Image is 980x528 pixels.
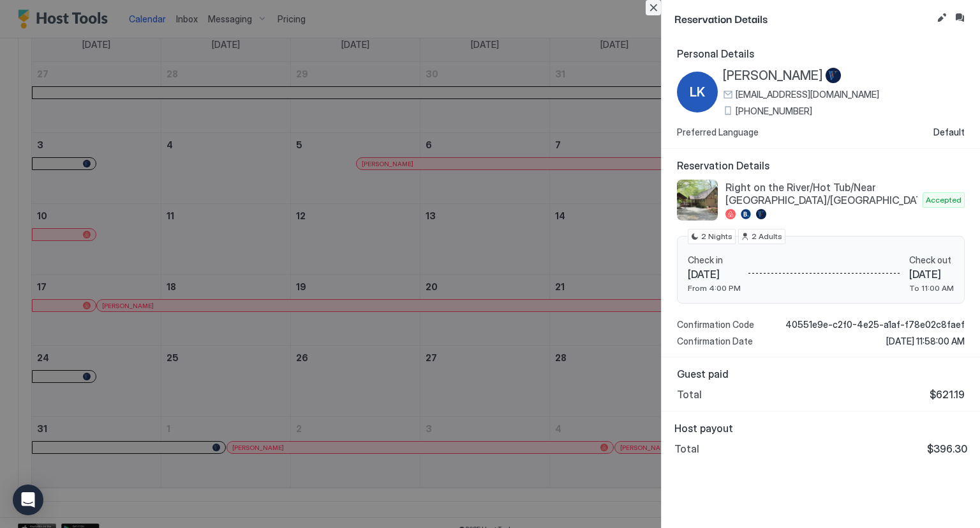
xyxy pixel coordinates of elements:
[886,336,965,347] span: [DATE] 11:58:00 AM
[677,319,754,330] span: Confirmation Code
[688,254,741,266] span: Check in
[674,10,932,26] span: Reservation Details
[723,68,823,84] span: [PERSON_NAME]
[677,368,965,380] span: Guest paid
[701,231,732,242] span: 2 Nights
[725,181,917,206] span: Right on the River/Hot Tub/Near [GEOGRAPHIC_DATA]/[GEOGRAPHIC_DATA]
[909,283,954,293] span: To 11:00 AM
[690,82,705,102] span: LK
[677,47,965,60] span: Personal Details
[677,180,718,221] div: listing image
[927,442,967,455] span: $396.30
[752,231,782,242] span: 2 Adults
[933,127,965,138] span: Default
[785,319,965,330] span: 40551e9e-c2f0-4e25-a1af-f78e02c8faef
[677,336,753,347] span: Confirmation Date
[909,268,954,281] span: [DATE]
[952,10,967,26] button: Inbox
[934,10,949,26] button: Edit reservation
[674,442,699,455] span: Total
[909,254,954,266] span: Check out
[13,485,43,515] div: Open Intercom Messenger
[688,268,741,281] span: [DATE]
[677,127,759,138] span: Preferred Language
[688,283,741,293] span: From 4:00 PM
[736,89,879,100] span: [EMAIL_ADDRESS][DOMAIN_NAME]
[677,388,702,401] span: Total
[926,194,961,206] span: Accepted
[674,422,967,435] span: Host payout
[736,105,812,117] span: [PHONE_NUMBER]
[930,388,965,401] span: $621.19
[677,159,965,172] span: Reservation Details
